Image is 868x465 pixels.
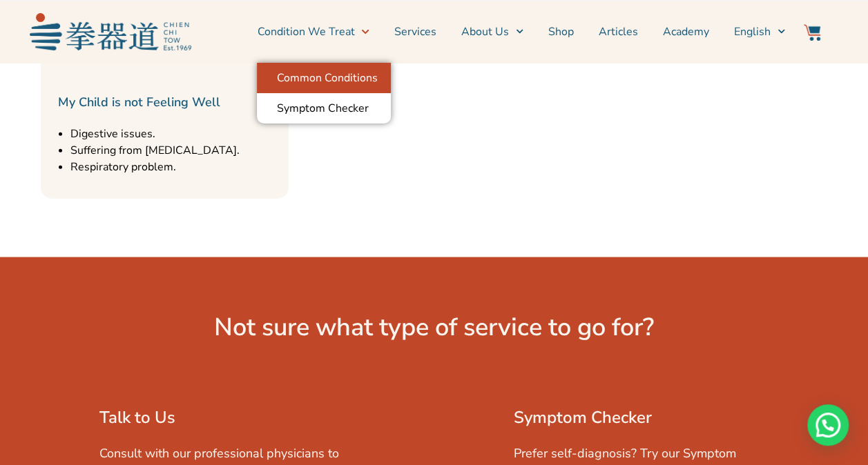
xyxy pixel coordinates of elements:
h2: Talk to Us [99,405,355,430]
a: Condition We Treat [257,14,369,49]
nav: Menu [198,14,785,49]
li: Digestive issues. [70,126,282,142]
img: Website Icon-03 [804,24,820,41]
div: Need help? WhatsApp contact [807,404,849,446]
a: Services [394,14,436,49]
a: Switch to English [734,14,785,49]
a: Academy [663,14,709,49]
ul: Condition We Treat [257,63,391,123]
a: Shop [548,14,574,49]
a: Articles [599,14,638,49]
span: English [734,23,771,40]
h2: Not sure what type of service to go for? [7,313,861,343]
a: Common Conditions [257,63,391,93]
span: Respiratory problem. [70,159,176,175]
h2: Symptom Checker [514,405,769,430]
a: About Us [461,14,523,49]
span: Suffering from [MEDICAL_DATA]. [70,143,240,158]
a: Symptom Checker [257,93,391,123]
a: My Child is not Feeling Well [58,94,220,110]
